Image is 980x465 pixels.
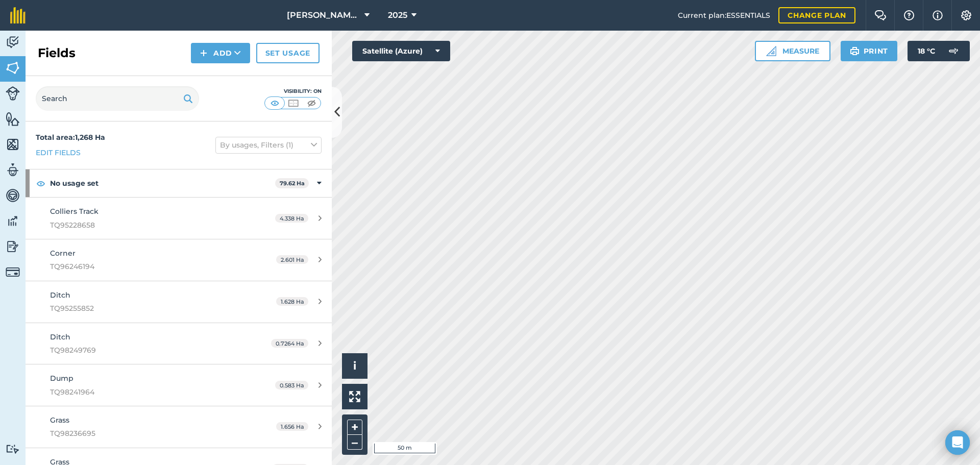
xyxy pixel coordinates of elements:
[271,339,308,348] span: 0.7264 Ha
[50,303,242,314] span: TQ95255852
[50,219,242,231] span: TQ95228658
[933,9,943,21] img: svg+xml;base64,PHN2ZyB4bWxucz0iaHR0cDovL3d3dy53My5vcmcvMjAwMC9zdmciIHdpZHRoPSIxNyIgaGVpZ2h0PSIxNy...
[26,239,332,281] a: CornerTQ962461942.601 Ha
[903,10,915,20] img: A question mark icon
[26,281,332,323] a: DitchTQ952558521.628 Ha
[50,428,242,439] span: TQ98236695
[36,147,81,158] a: Edit fields
[918,41,935,61] span: 18 ° C
[908,41,970,61] button: 18 °C
[6,60,20,76] img: svg+xml;base64,PHN2ZyB4bWxucz0iaHR0cDovL3d3dy53My5vcmcvMjAwMC9zdmciIHdpZHRoPSI1NiIgaGVpZ2h0PSI2MC...
[26,323,332,364] a: DitchTQ982497690.7264 Ha
[960,10,972,20] img: A cog icon
[287,98,300,108] img: svg+xml;base64,PHN2ZyB4bWxucz0iaHR0cDovL3d3dy53My5vcmcvMjAwMC9zdmciIHdpZHRoPSI1MCIgaGVpZ2h0PSI0MC...
[26,169,332,197] div: No usage set79.62 Ha
[256,43,320,63] a: Set usage
[36,86,199,111] input: Search
[276,422,308,431] span: 1.656 Ha
[6,35,20,50] img: svg+xml;base64,PD94bWwgdmVyc2lvbj0iMS4wIiBlbmNvZGluZz0idXRmLTgiPz4KPCEtLSBHZW5lcmF0b3I6IEFkb2JlIE...
[26,406,332,448] a: GrassTQ982366951.656 Ha
[766,46,776,56] img: Ruler icon
[352,41,450,61] button: Satellite (Azure)
[6,265,20,279] img: svg+xml;base64,PD94bWwgdmVyc2lvbj0iMS4wIiBlbmNvZGluZz0idXRmLTgiPz4KPCEtLSBHZW5lcmF0b3I6IEFkb2JlIE...
[342,353,367,379] button: i
[183,92,193,105] img: svg+xml;base64,PHN2ZyB4bWxucz0iaHR0cDovL3d3dy53My5vcmcvMjAwMC9zdmciIHdpZHRoPSIxOSIgaGVpZ2h0PSIyNC...
[276,255,308,264] span: 2.601 Ha
[6,86,20,101] img: svg+xml;base64,PD94bWwgdmVyc2lvbj0iMS4wIiBlbmNvZGluZz0idXRmLTgiPz4KPCEtLSBHZW5lcmF0b3I6IEFkb2JlIE...
[6,239,20,254] img: svg+xml;base64,PD94bWwgdmVyc2lvbj0iMS4wIiBlbmNvZGluZz0idXRmLTgiPz4KPCEtLSBHZW5lcmF0b3I6IEFkb2JlIE...
[50,169,275,197] strong: No usage set
[349,391,360,402] img: Four arrows, one pointing top left, one top right, one bottom right and the last bottom left
[280,180,305,187] strong: 79.62 Ha
[50,332,70,341] span: Ditch
[50,415,69,425] span: Grass
[275,381,308,389] span: 0.583 Ha
[6,213,20,229] img: svg+xml;base64,PD94bWwgdmVyc2lvbj0iMS4wIiBlbmNvZGluZz0idXRmLTgiPz4KPCEtLSBHZW5lcmF0b3I6IEFkb2JlIE...
[50,207,99,216] span: Colliers Track
[215,137,322,153] button: By usages, Filters (1)
[50,374,73,383] span: Dump
[755,41,830,61] button: Measure
[841,41,898,61] button: Print
[388,9,407,21] span: 2025
[287,9,360,21] span: [PERSON_NAME] Brookland Ltd
[353,359,356,372] span: i
[36,133,105,142] strong: Total area : 1,268 Ha
[264,87,322,95] div: Visibility: On
[50,386,242,398] span: TQ98241964
[191,43,250,63] button: Add
[347,435,362,450] button: –
[38,45,76,61] h2: Fields
[276,297,308,306] span: 1.628 Ha
[50,345,242,356] span: TQ98249769
[305,98,318,108] img: svg+xml;base64,PHN2ZyB4bWxucz0iaHR0cDovL3d3dy53My5vcmcvMjAwMC9zdmciIHdpZHRoPSI1MCIgaGVpZ2h0PSI0MC...
[26,198,332,239] a: Colliers TrackTQ952286584.338 Ha
[200,47,207,59] img: svg+xml;base64,PHN2ZyB4bWxucz0iaHR0cDovL3d3dy53My5vcmcvMjAwMC9zdmciIHdpZHRoPSIxNCIgaGVpZ2h0PSIyNC...
[6,188,20,203] img: svg+xml;base64,PD94bWwgdmVyc2lvbj0iMS4wIiBlbmNvZGluZz0idXRmLTgiPz4KPCEtLSBHZW5lcmF0b3I6IEFkb2JlIE...
[10,7,26,23] img: fieldmargin Logo
[50,261,242,272] span: TQ96246194
[943,41,964,61] img: svg+xml;base64,PD94bWwgdmVyc2lvbj0iMS4wIiBlbmNvZGluZz0idXRmLTgiPz4KPCEtLSBHZW5lcmF0b3I6IEFkb2JlIE...
[678,10,770,21] span: Current plan : ESSENTIALS
[347,420,362,435] button: +
[268,98,281,108] img: svg+xml;base64,PHN2ZyB4bWxucz0iaHR0cDovL3d3dy53My5vcmcvMjAwMC9zdmciIHdpZHRoPSI1MCIgaGVpZ2h0PSI0MC...
[945,430,970,455] div: Open Intercom Messenger
[6,162,20,178] img: svg+xml;base64,PD94bWwgdmVyc2lvbj0iMS4wIiBlbmNvZGluZz0idXRmLTgiPz4KPCEtLSBHZW5lcmF0b3I6IEFkb2JlIE...
[50,290,70,300] span: Ditch
[874,10,887,20] img: Two speech bubbles overlapping with the left bubble in the forefront
[850,45,860,57] img: svg+xml;base64,PHN2ZyB4bWxucz0iaHR0cDovL3d3dy53My5vcmcvMjAwMC9zdmciIHdpZHRoPSIxOSIgaGVpZ2h0PSIyNC...
[6,111,20,127] img: svg+xml;base64,PHN2ZyB4bWxucz0iaHR0cDovL3d3dy53My5vcmcvMjAwMC9zdmciIHdpZHRoPSI1NiIgaGVpZ2h0PSI2MC...
[50,249,76,258] span: Corner
[778,7,855,23] a: Change plan
[26,364,332,406] a: DumpTQ982419640.583 Ha
[6,137,20,152] img: svg+xml;base64,PHN2ZyB4bWxucz0iaHR0cDovL3d3dy53My5vcmcvMjAwMC9zdmciIHdpZHRoPSI1NiIgaGVpZ2h0PSI2MC...
[36,177,45,189] img: svg+xml;base64,PHN2ZyB4bWxucz0iaHR0cDovL3d3dy53My5vcmcvMjAwMC9zdmciIHdpZHRoPSIxOCIgaGVpZ2h0PSIyNC...
[6,444,20,454] img: svg+xml;base64,PD94bWwgdmVyc2lvbj0iMS4wIiBlbmNvZGluZz0idXRmLTgiPz4KPCEtLSBHZW5lcmF0b3I6IEFkb2JlIE...
[275,214,308,223] span: 4.338 Ha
